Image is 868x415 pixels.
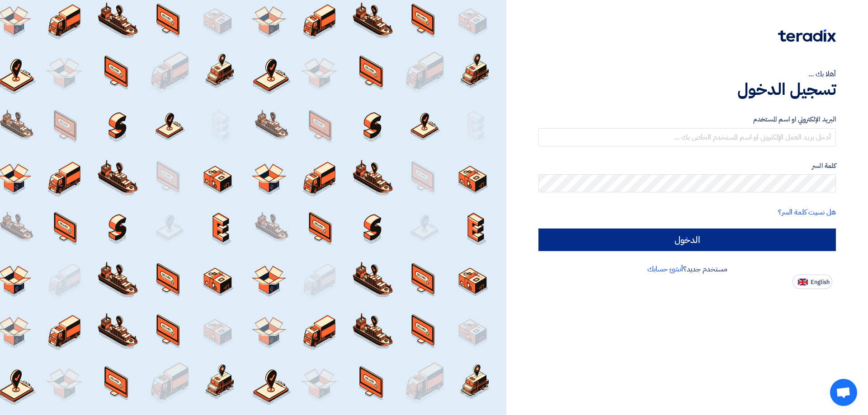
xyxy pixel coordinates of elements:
[811,279,830,285] span: English
[647,264,683,275] a: أنشئ حسابك
[538,228,836,251] input: الدخول
[538,69,836,79] div: أهلا بك ...
[778,207,836,218] a: هل نسيت كلمة السر؟
[538,128,836,146] input: أدخل بريد العمل الإلكتروني او اسم المستخدم الخاص بك ...
[778,29,836,42] img: Teradix logo
[538,161,836,171] label: كلمة السر
[538,79,836,99] h1: تسجيل الدخول
[830,379,857,406] a: Open chat
[538,114,836,125] label: البريد الإلكتروني او اسم المستخدم
[798,279,808,285] img: en-US.png
[538,264,836,275] div: مستخدم جديد؟
[793,275,832,289] button: English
